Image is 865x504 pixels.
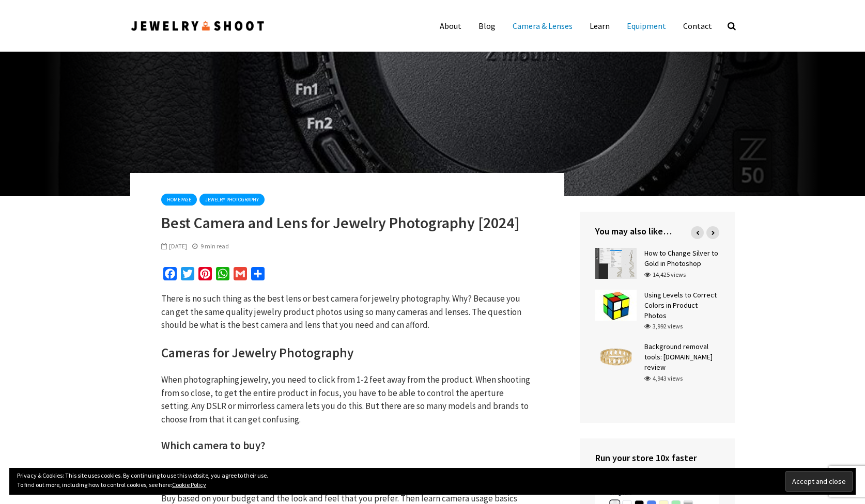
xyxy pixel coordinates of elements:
a: Cookie Policy [172,481,206,489]
a: Camera & Lenses [505,15,580,36]
p: When photographing jewelry, you need to click from 1-2 feet away from the product. When shooting ... [161,373,533,426]
a: Equipment [619,15,674,36]
h3: ? [161,438,533,453]
a: Share [249,267,267,284]
a: Learn [582,15,617,36]
div: Privacy & Cookies: This site uses cookies. By continuing to use this website, you agree to their ... [9,468,856,495]
p: There is no such thing as the best lens or best camera for jewelry photography. Why? Because you ... [161,292,533,332]
a: Twitter [179,267,196,284]
a: homepage [161,194,197,206]
a: Using Levels to Correct Colors in Product Photos [644,290,717,320]
img: Cameras for product photography [45,41,820,196]
img: Jewelry Photographer Bay Area - San Francisco | Nationwide via Mail [130,19,266,33]
strong: Cameras for Jewelry Photography [161,344,353,361]
h4: You may also like… [595,225,719,238]
a: About [432,15,469,36]
a: Blog [471,15,503,36]
strong: Which camera to buy [161,438,260,452]
a: How to Change Silver to Gold in Photoshop [644,248,718,268]
a: Contact [675,15,720,36]
a: Gmail [231,267,249,284]
div: 3,992 views [644,322,683,331]
a: Jewelry Photography [199,194,265,206]
h4: Run your store 10x faster [595,451,719,464]
div: 14,425 views [644,270,686,279]
a: Facebook [161,267,179,284]
div: 9 min read [192,242,229,251]
h1: Best Camera and Lens for Jewelry Photography [2024] [161,213,533,232]
span: [DATE] [161,242,187,250]
a: Pinterest [196,267,214,284]
a: WhatsApp [214,267,231,284]
a: Background removal tools: [DOMAIN_NAME] review [644,342,713,372]
div: 4,943 views [644,374,683,383]
input: Accept and close [785,471,853,492]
